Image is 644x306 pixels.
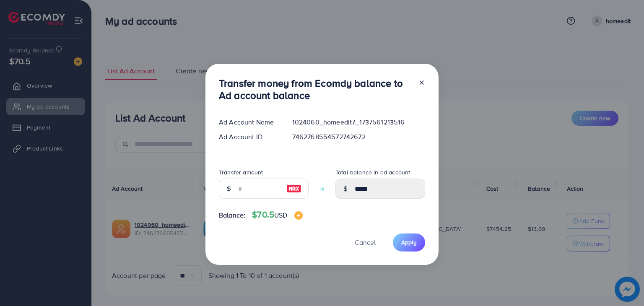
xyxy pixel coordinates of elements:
[219,210,245,220] span: Balance:
[335,168,410,176] label: Total balance in ad account
[286,184,301,194] img: image
[219,168,263,176] label: Transfer amount
[294,211,303,220] img: image
[344,233,386,252] button: Cancel
[286,117,432,127] div: 1024060_homeedit7_1737561213516
[355,238,376,247] span: Cancel
[393,233,425,252] button: Apply
[212,117,286,127] div: Ad Account Name
[286,132,432,142] div: 7462768554572742672
[274,210,287,220] span: USD
[212,132,286,142] div: Ad Account ID
[219,77,412,101] h3: Transfer money from Ecomdy balance to Ad account balance
[401,238,417,246] span: Apply
[252,210,302,220] h4: $70.5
